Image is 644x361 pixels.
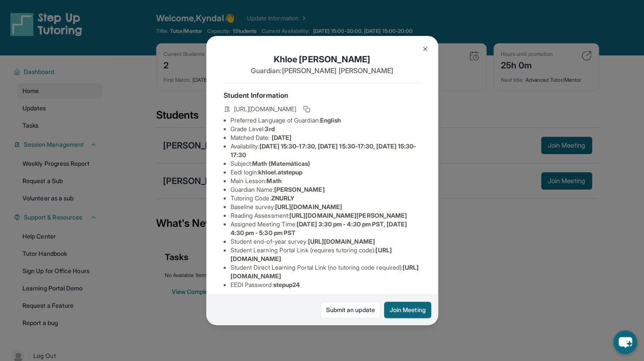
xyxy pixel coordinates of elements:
[301,104,312,114] button: Copy link
[224,90,421,100] h4: Student Information
[308,238,375,245] span: [URL][DOMAIN_NAME]
[273,281,300,288] span: stepup24
[422,45,429,52] img: Close Icon
[231,263,421,280] li: Student Direct Learning Portal Link (no tutoring code required) :
[320,302,381,318] a: Submit an update
[231,142,421,159] li: Availability:
[234,105,296,113] span: [URL][DOMAIN_NAME]
[231,220,407,236] span: [DATE] 3:30 pm - 4:30 pm PST, [DATE] 4:30 pm - 5:30 pm PST
[231,142,417,158] span: [DATE] 15:30-17:30, [DATE] 15:30-17:30, [DATE] 15:30-17:30
[231,203,421,211] li: Baseline survey :
[613,330,637,354] button: chat-button
[265,125,274,132] span: 3rd
[231,185,421,194] li: Guardian Name :
[231,194,421,203] li: Tutoring Code :
[224,65,421,76] p: Guardian: [PERSON_NAME] [PERSON_NAME]
[231,159,421,168] li: Subject :
[320,116,341,124] span: English
[231,116,421,125] li: Preferred Language of Guardian:
[289,212,407,219] span: [URL][DOMAIN_NAME][PERSON_NAME]
[231,133,421,142] li: Matched Date:
[272,134,292,141] span: [DATE]
[231,280,421,289] li: EEDI Password :
[231,177,421,185] li: Main Lesson :
[231,220,421,237] li: Assigned Meeting Time :
[271,194,295,202] span: ZNURLY
[231,168,421,177] li: Eedi login :
[231,237,421,246] li: Student end-of-year survey :
[275,203,342,210] span: [URL][DOMAIN_NAME]
[274,186,325,193] span: [PERSON_NAME]
[231,125,421,133] li: Grade Level:
[266,177,281,184] span: Math
[231,211,421,220] li: Reading Assessment :
[231,246,421,263] li: Student Learning Portal Link (requires tutoring code) :
[258,168,302,176] span: khloel.atstepup
[384,302,431,318] button: Join Meeting
[224,53,421,65] h1: Khloe [PERSON_NAME]
[252,160,310,167] span: Math (Matemáticas)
